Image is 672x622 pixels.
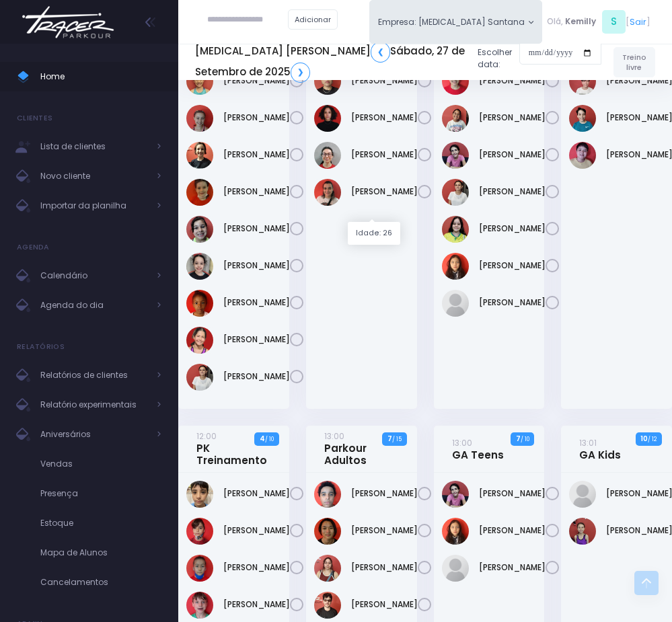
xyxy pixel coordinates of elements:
[314,555,341,582] img: Flávia Cristina Moreira Nadur
[40,485,161,502] span: Presença
[195,38,601,86] div: Escolher data:
[479,112,546,124] a: [PERSON_NAME]
[314,518,341,545] img: Felipe Jun Sasahara
[265,435,274,443] small: / 10
[196,430,267,467] a: 12:00PK Treinamento
[195,42,468,82] h5: [MEDICAL_DATA] [PERSON_NAME] Sábado, 27 de Setembro de 2025
[479,297,546,309] a: [PERSON_NAME]
[223,112,290,124] a: [PERSON_NAME]
[565,15,596,28] span: Kemilly
[547,15,563,28] span: Olá,
[569,105,596,132] img: Leonardo Marques Collicchio
[186,481,213,508] img: Arthur Castro
[223,524,290,537] a: [PERSON_NAME]
[452,437,472,449] small: 13:00
[569,481,596,508] img: Beatriz Primo Sanci
[630,15,646,28] a: Sair
[186,179,213,206] img: Giovana Simões
[40,267,148,284] span: Calendário
[452,436,504,461] a: 13:00GA Teens
[17,334,65,360] h4: Relatórios
[579,436,621,461] a: 13:01GA Kids
[648,435,657,443] small: / 12
[351,524,418,537] a: [PERSON_NAME]
[196,430,217,442] small: 12:00
[314,142,341,169] img: Ligia Lima Trombetta
[569,518,596,545] img: Íris Possam Matsuhashi
[186,327,213,354] img: Manuela Moretz Andrade
[479,223,546,235] a: [PERSON_NAME]
[371,42,390,62] a: ❮
[314,179,341,206] img: Paloma Mondini
[442,142,469,169] img: Giovanna Campion Landi Visconti
[442,518,469,545] img: Melissa Tiemi Komatsu
[223,149,290,161] a: [PERSON_NAME]
[186,518,213,545] img: Frederico Piai Giovaninni
[442,555,469,582] img: Sophia Quental Tovani
[223,260,290,272] a: [PERSON_NAME]
[479,561,546,574] a: [PERSON_NAME]
[223,223,290,235] a: [PERSON_NAME]
[348,222,400,245] div: Idade: 26
[17,105,52,132] h4: Clientes
[351,149,418,161] a: [PERSON_NAME]
[351,186,418,198] a: [PERSON_NAME]
[40,544,161,561] span: Mapa de Alunos
[442,253,469,280] img: Melissa Tiemi Komatsu
[442,179,469,206] img: Maria Eduarda Wallace de Souza
[479,186,546,198] a: [PERSON_NAME]
[40,297,148,314] span: Agenda do dia
[392,435,402,443] small: / 15
[40,574,161,591] span: Cancelamentos
[351,112,418,124] a: [PERSON_NAME]
[479,524,546,537] a: [PERSON_NAME]
[521,435,529,443] small: / 10
[17,234,50,261] h4: Agenda
[479,260,546,272] a: [PERSON_NAME]
[223,371,290,383] a: [PERSON_NAME]
[291,63,310,83] a: ❯
[186,592,213,619] img: Khalel Mancini Borsoi
[516,434,521,444] strong: 7
[40,455,161,473] span: Vendas
[186,142,213,169] img: Evelyn Melazzo Bolzan
[351,561,418,574] a: [PERSON_NAME]
[569,142,596,169] img: Rodrigo Melgarejo
[186,364,213,391] img: Maria Eduarda Wallace de Souza
[186,105,213,132] img: Clara Venegas
[186,290,213,317] img: Laura Varjão
[40,396,148,414] span: Relatório experimentais
[314,592,341,619] img: Henrique Sbarai dos Santos
[442,290,469,317] img: Sophia Quental Tovani
[40,366,148,384] span: Relatórios de clientes
[40,167,148,185] span: Novo cliente
[40,514,161,532] span: Estoque
[314,481,341,508] img: Akhin Pedrosa Moreira
[442,105,469,132] img: Anna clara wallacs
[442,216,469,243] img: Marina Dantas Rosa
[260,434,265,444] strong: 4
[351,598,418,611] a: [PERSON_NAME]
[387,434,392,444] strong: 7
[223,598,290,611] a: [PERSON_NAME]
[613,47,655,77] a: Treino livre
[602,10,626,34] span: S
[579,437,597,449] small: 13:01
[223,186,290,198] a: [PERSON_NAME]
[223,334,290,346] a: [PERSON_NAME]
[40,68,161,85] span: Home
[324,430,395,467] a: 13:00Parkour Adultos
[288,9,338,30] a: Adicionar
[223,561,290,574] a: [PERSON_NAME]
[186,216,213,243] img: Helena Maschião Bizin
[479,149,546,161] a: [PERSON_NAME]
[186,253,213,280] img: Laura Marques Collicchio
[186,555,213,582] img: Gustavo Yuto Ueno Andrade
[314,105,341,132] img: Lays Pacheco
[223,488,290,500] a: [PERSON_NAME]
[40,426,148,443] span: Aniversários
[542,8,655,36] div: [ ]
[351,488,418,500] a: [PERSON_NAME]
[40,197,148,215] span: Importar da planilha
[479,488,546,500] a: [PERSON_NAME]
